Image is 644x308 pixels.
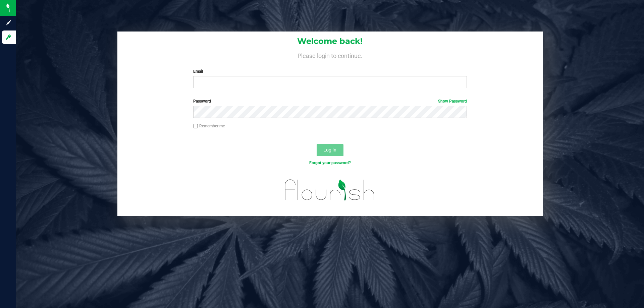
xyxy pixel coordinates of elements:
[323,147,336,152] span: Log In
[438,99,467,104] a: Show Password
[193,99,211,104] span: Password
[309,161,351,165] a: Forgot your password?
[193,123,225,129] label: Remember me
[317,144,343,156] button: Log In
[117,51,543,59] h4: Please login to continue.
[193,124,198,129] input: Remember me
[193,68,467,74] label: Email
[277,173,383,207] img: flourish_logo.svg
[5,34,12,41] inline-svg: Log in
[5,19,12,26] inline-svg: Sign up
[117,37,543,46] h1: Welcome back!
